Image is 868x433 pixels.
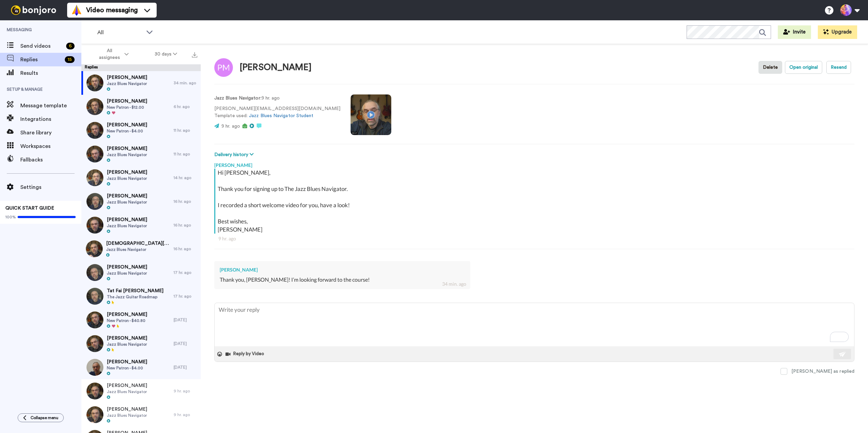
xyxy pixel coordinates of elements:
[20,102,81,110] span: Message template
[107,359,147,365] span: [PERSON_NAME]
[71,5,82,16] img: vm-color.svg
[81,261,201,284] a: [PERSON_NAME]Jazz Blues Navigator17 hr. ago
[174,104,197,109] div: 6 hr. ago
[220,266,465,273] div: [PERSON_NAME]
[174,175,197,180] div: 14 hr. ago
[86,335,103,352] img: 5f349363-8ee5-4a6c-b0b6-52332cc7e37e-thumb.jpg
[442,281,466,287] div: 34 min. ago
[81,142,201,166] a: [PERSON_NAME]Jazz Blues Navigator11 hr. ago
[86,311,103,328] img: 0b9cb50d-a06c-4cfb-8002-54f7825fbf63-thumb.jpg
[107,270,147,276] span: Jazz Blues Navigator
[86,74,103,91] img: 22834bc8-6d3f-454e-8e70-7f6e50f84d3b-thumb.jpg
[107,365,147,371] span: New Patron - $4.00
[5,214,16,220] span: 100%
[218,235,850,242] div: 9 hr. ago
[20,156,81,164] span: Fallbacks
[174,222,197,228] div: 16 hr. ago
[86,217,103,234] img: 061b5ab0-47a8-4d18-8a0a-28df7346ba28-thumb.jpg
[31,415,58,420] span: Collapse menu
[214,158,854,169] div: [PERSON_NAME]
[20,142,81,150] span: Workspaces
[86,406,103,423] img: 40d50caa-9a03-4e18-813a-409ec1cc73fa-thumb.jpg
[778,25,811,39] a: Invite
[839,351,846,357] img: send-white.svg
[96,47,123,61] span: All assignees
[249,113,313,118] a: Jazz Blues Navigator Student
[107,318,147,323] span: New Patron - $40.80
[81,403,201,427] a: [PERSON_NAME]Jazz Blues Navigator9 hr. ago
[107,406,147,413] span: [PERSON_NAME]
[65,56,75,63] div: 15
[86,146,103,163] img: dbc8a624-f68c-4781-9d45-419ba6824a7d-thumb.jpg
[86,98,103,115] img: 3cecce47-6d1f-4145-bb84-7932519698bb-thumb.jpg
[81,332,201,355] a: [PERSON_NAME]Jazz Blues Navigator[DATE]
[174,199,197,204] div: 16 hr. ago
[81,379,201,403] a: [PERSON_NAME]Jazz Blues Navigator9 hr. ago
[20,56,62,64] span: Replies
[107,342,147,347] span: Jazz Blues Navigator
[174,412,197,417] div: 9 hr. ago
[190,49,199,59] button: Export all results that match these filters now.
[81,284,201,308] a: Tat Fai [PERSON_NAME]The Jazz Guitar Roadmap17 hr. ago
[174,128,197,133] div: 11 hr. ago
[81,237,201,261] a: [DEMOGRAPHIC_DATA][PERSON_NAME]Jazz Blues Navigator16 hr. ago
[818,25,857,39] button: Upgrade
[8,5,59,15] img: bj-logo-header-white.svg
[107,335,147,342] span: [PERSON_NAME]
[66,43,75,49] div: 6
[86,169,103,186] img: 0f59ad4e-9c0e-49a1-8c86-f4af8e992950-thumb.jpg
[81,71,201,95] a: [PERSON_NAME]Jazz Blues Navigator34 min. ago
[81,308,201,332] a: [PERSON_NAME]New Patron - $40.80[DATE]
[107,216,147,223] span: [PERSON_NAME]
[20,129,81,137] span: Share library
[107,389,147,394] span: Jazz Blues Navigator
[86,5,138,15] span: Video messaging
[240,63,312,72] div: [PERSON_NAME]
[107,74,147,81] span: [PERSON_NAME]
[107,81,147,86] span: Jazz Blues Navigator
[81,95,201,118] a: [PERSON_NAME]New Patron - $12.006 hr. ago
[20,115,81,123] span: Integrations
[20,42,63,50] span: Send videos
[214,96,260,101] strong: Jazz Blues Navigator
[214,151,256,158] button: Delivery history
[86,359,103,376] img: e3142924-e3a5-490a-8413-af9b33ca3c2b-thumb.jpg
[174,341,197,346] div: [DATE]
[215,303,854,346] textarea: To enrich screen reader interactions, please activate Accessibility in Grammarly extension settings
[106,247,170,252] span: Jazz Blues Navigator
[174,151,197,157] div: 11 hr. ago
[218,169,853,234] div: Hi [PERSON_NAME], Thank you for signing up to The Jazz Blues Navigator. I recorded a short welcom...
[220,276,465,284] div: Thank you, [PERSON_NAME]! I’m looking forward to the course!
[81,190,201,213] a: [PERSON_NAME]Jazz Blues Navigator16 hr. ago
[174,246,197,252] div: 16 hr. ago
[5,206,54,211] span: QUICK START GUIDE
[791,368,854,375] div: [PERSON_NAME] as replied
[107,169,147,176] span: [PERSON_NAME]
[20,69,81,77] span: Results
[81,166,201,190] a: [PERSON_NAME]Jazz Blues Navigator14 hr. ago
[81,118,201,142] a: [PERSON_NAME]New Patron - $4.0011 hr. ago
[785,61,822,74] button: Open original
[174,294,197,299] div: 17 hr. ago
[18,413,64,422] button: Collapse menu
[174,365,197,370] div: [DATE]
[20,183,81,191] span: Settings
[107,223,147,229] span: Jazz Blues Navigator
[107,311,147,318] span: [PERSON_NAME]
[107,193,147,199] span: [PERSON_NAME]
[107,413,147,418] span: Jazz Blues Navigator
[221,124,240,129] span: 9 hr. ago
[106,240,170,247] span: [DEMOGRAPHIC_DATA][PERSON_NAME]
[86,122,103,139] img: cb6e2e92-72a9-4e19-96cf-0ab41fffc97e-thumb.jpg
[192,52,197,58] img: export.svg
[86,383,103,399] img: a77fbbf1-11bc-403e-9f0e-3d3f434c87cd-thumb.jpg
[107,128,147,134] span: New Patron - $4.00
[86,240,103,257] img: dcc01aae-7489-446d-952d-f27a99ac11b4-thumb.jpg
[107,294,163,300] span: The Jazz Guitar Roadmap
[142,48,190,60] button: 30 days
[214,95,340,102] p: : 9 hr. ago
[758,61,782,74] button: Delete
[174,317,197,323] div: [DATE]
[107,105,147,110] span: New Patron - $12.00
[86,288,103,305] img: 3b23d39c-c49d-4bc8-96f3-a7582ac2873b-thumb.jpg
